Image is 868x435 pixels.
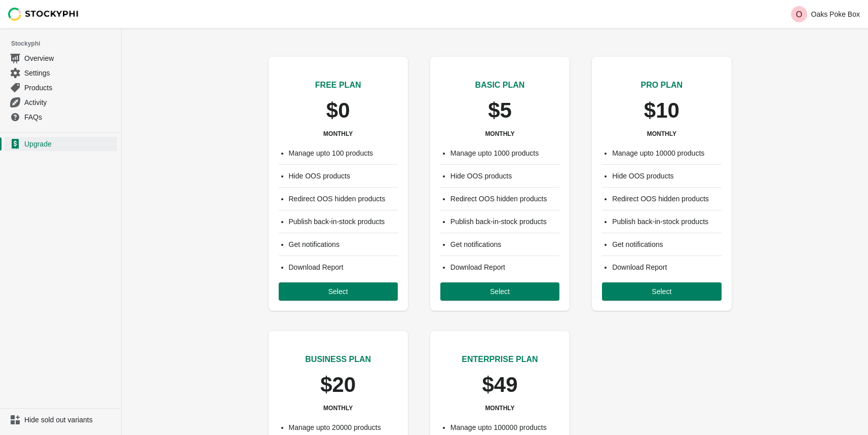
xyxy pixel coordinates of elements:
li: Publish back-in-stock products [612,216,721,227]
li: Download Report [450,262,559,272]
li: Hide OOS products [612,171,721,181]
li: Publish back-in-stock products [450,216,559,227]
a: Products [4,80,117,95]
span: Upgrade [24,139,115,149]
li: Get notifications [450,239,559,249]
span: PRO PLAN [640,81,683,89]
span: ENTERPRISE PLAN [462,355,538,364]
text: O [796,10,802,19]
span: Stockyphi [11,39,121,49]
span: Activity [24,97,115,107]
a: Overview [4,51,117,65]
li: Hide OOS products [289,171,398,181]
button: Avatar with initials OOaks Poke Box [787,4,864,24]
h3: MONTHLY [647,130,676,138]
h3: MONTHLY [323,404,353,412]
h3: MONTHLY [323,130,353,138]
span: Products [24,83,115,93]
span: BUSINESS PLAN [305,355,371,364]
li: Manage upto 100000 products [450,422,559,432]
span: Select [328,287,348,296]
button: Select [602,282,721,301]
a: Upgrade [4,137,117,151]
h3: MONTHLY [485,404,514,412]
li: Redirect OOS hidden products [289,194,398,204]
span: Hide sold out variants [24,415,115,425]
span: Select [490,287,510,296]
p: $10 [644,99,680,122]
li: Get notifications [612,239,721,249]
a: Settings [4,65,117,80]
li: Get notifications [289,239,398,249]
li: Hide OOS products [450,171,559,181]
button: Select [279,282,398,301]
p: $20 [320,374,356,396]
li: Redirect OOS hidden products [612,194,721,204]
p: $49 [482,374,517,396]
a: Activity [4,95,117,110]
p: Oaks Poke Box [811,10,860,18]
li: Download Report [289,262,398,272]
p: $5 [488,99,512,122]
img: Stockyphi [8,8,79,21]
button: Select [440,282,559,301]
span: Overview [24,53,115,63]
li: Manage upto 20000 products [289,422,398,432]
span: Avatar with initials O [791,6,807,22]
span: Settings [24,68,115,78]
a: Hide sold out variants [4,413,117,427]
span: FAQs [24,112,115,122]
li: Manage upto 10000 products [612,148,721,158]
span: FREE PLAN [315,81,361,89]
a: FAQs [4,110,117,124]
h3: MONTHLY [485,130,514,138]
p: $0 [326,99,350,122]
span: BASIC PLAN [475,81,525,89]
li: Manage upto 100 products [289,148,398,158]
span: Select [652,287,671,296]
li: Download Report [612,262,721,272]
li: Redirect OOS hidden products [450,194,559,204]
li: Manage upto 1000 products [450,148,559,158]
li: Publish back-in-stock products [289,216,398,227]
